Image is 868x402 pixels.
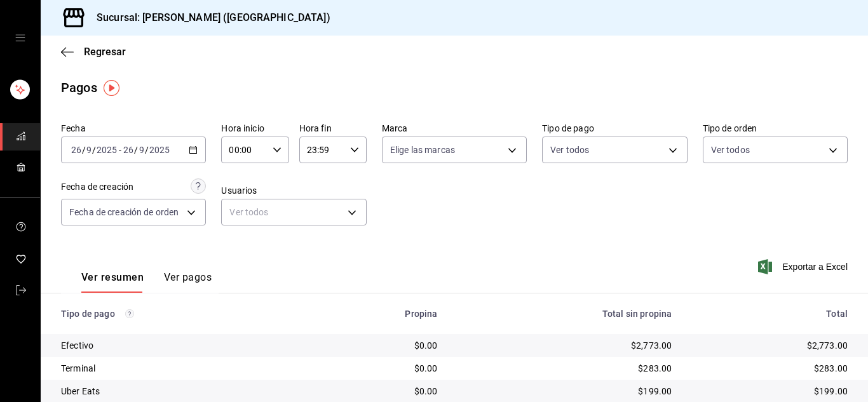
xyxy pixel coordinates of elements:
[703,124,848,133] label: Tipo de orden
[692,339,848,352] div: $2,773.00
[692,309,848,319] div: Total
[61,180,133,194] div: Fecha de creación
[61,78,97,97] div: Pagos
[458,362,672,375] div: $283.00
[81,271,212,293] div: navigation tabs
[221,186,366,195] label: Usuarios
[119,145,121,155] span: -
[320,309,437,319] div: Propina
[61,339,300,352] div: Efectivo
[164,271,212,293] button: Ver pagos
[390,144,455,156] span: Elige las marcas
[61,309,300,319] div: Tipo de pago
[145,145,149,155] span: /
[134,145,138,155] span: /
[221,124,288,133] label: Hora inicio
[711,144,750,156] span: Ver todos
[320,362,437,375] div: $0.00
[15,33,25,43] button: open drawer
[221,199,366,225] div: Ver todos
[692,385,848,398] div: $199.00
[320,339,437,352] div: $0.00
[458,385,672,398] div: $199.00
[320,385,437,398] div: $0.00
[458,339,672,352] div: $2,773.00
[123,145,134,155] input: --
[149,145,170,155] input: ----
[299,124,367,133] label: Hora fin
[104,80,119,96] img: Tooltip marker
[761,259,848,274] button: Exportar a Excel
[69,206,179,218] span: Fecha de creación de orden
[61,124,206,133] label: Fecha
[692,362,848,375] div: $283.00
[542,124,687,133] label: Tipo de pago
[81,271,144,293] button: Ver resumen
[61,385,300,398] div: Uber Eats
[82,145,86,155] span: /
[458,309,672,319] div: Total sin propina
[96,145,118,155] input: ----
[61,46,126,58] button: Regresar
[382,124,527,133] label: Marca
[84,46,126,58] span: Regresar
[125,309,134,318] svg: Los pagos realizados con Pay y otras terminales son montos brutos.
[550,144,589,156] span: Ver todos
[71,145,82,155] input: --
[139,145,145,155] input: --
[86,10,330,25] h3: Sucursal: [PERSON_NAME] ([GEOGRAPHIC_DATA])
[92,145,96,155] span: /
[61,362,300,375] div: Terminal
[86,145,92,155] input: --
